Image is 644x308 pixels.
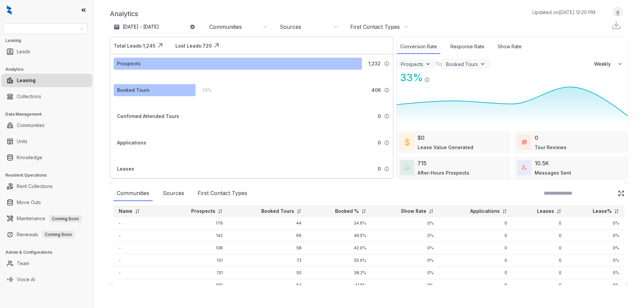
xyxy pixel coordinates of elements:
p: Booked % [335,208,359,214]
td: 0% [372,254,439,267]
td: 0% [372,230,439,242]
img: UserAvatar [613,8,623,15]
td: 0% [567,267,625,279]
div: Applications [117,139,146,146]
img: Download [611,20,621,30]
td: 55.0% [307,254,372,267]
img: sorting [429,209,434,214]
span: Coming Soon [49,215,82,223]
a: Leads [17,45,30,58]
div: Conversion Rate [397,40,440,54]
td: - [113,254,163,267]
img: Info [384,140,389,145]
img: Info [384,166,389,172]
img: sorting [556,209,561,214]
img: Click Icon [155,41,165,51]
img: logo [7,5,12,15]
div: Total Leads: 1,245 [114,42,155,49]
div: Communities [209,23,242,30]
span: Weekly [594,61,614,67]
div: Prospects [117,60,141,67]
td: 131 [163,267,228,279]
a: Leasing [17,74,36,87]
button: Weekly [590,58,628,70]
img: TourReviews [522,140,527,144]
p: Prospects [191,208,215,214]
td: 0 [439,242,513,254]
div: Sources [280,23,301,30]
td: 0 [513,254,567,267]
td: - [113,279,163,292]
img: AfterHoursConversations [405,165,410,170]
span: 406 [371,86,381,94]
h3: Admin & Configurations [5,249,94,255]
img: LeaseValue [405,138,410,146]
td: 58 [228,242,307,254]
img: Info [384,61,389,66]
div: 33 % [196,86,211,94]
div: Show Rate [494,40,525,54]
td: 0 [513,217,567,230]
td: 0% [567,254,625,267]
td: 179 [163,217,228,230]
img: sorting [614,209,619,214]
a: Units [17,135,28,148]
div: First Contact Types [194,186,251,201]
li: Voice AI [1,273,92,286]
span: 0 [378,113,381,120]
div: Confirmed Attended Tours [117,113,179,120]
div: Messages Sent [535,169,571,176]
li: Leads [1,45,92,58]
h3: Resident Operations [5,172,94,178]
a: Collections [17,90,41,103]
div: Prospects [401,61,423,67]
div: Leases [117,165,134,173]
td: 41.5% [307,279,372,292]
span: 1,232 [368,60,381,67]
td: 50 [228,267,307,279]
td: 72 [228,254,307,267]
td: 131 [163,254,228,267]
span: 0 [378,165,381,173]
p: [DATE] - [DATE] [123,23,159,30]
td: 0 [439,267,513,279]
a: RenewalsComing Soon [17,228,74,241]
img: Click Icon [618,190,625,197]
li: Maintenance [1,212,92,225]
td: - [113,217,163,230]
div: Communities [113,186,153,201]
div: To [435,60,442,68]
span: Coming Soon [42,231,74,238]
td: 0 [513,267,567,279]
img: sorting [361,209,366,214]
td: 0 [513,242,567,254]
td: 0% [372,267,439,279]
td: - [113,242,163,254]
td: 24.6% [307,217,372,230]
td: 42.0% [307,242,372,254]
img: ViewFilterArrow [479,61,486,67]
p: Name [119,208,132,214]
div: Booked Tours [446,61,478,67]
div: Tour Reviews [535,144,567,151]
h3: Analytics [5,66,94,72]
div: Lease Value Generated [418,144,473,151]
a: Rent Collections [17,180,53,193]
p: Analytics [110,9,138,19]
div: 10.5K [535,159,549,167]
li: Rent Collections [1,180,92,193]
td: 0% [567,242,625,254]
span: 0 [378,139,381,146]
td: 138 [163,242,228,254]
td: 0% [372,279,439,292]
div: Response Rate [447,40,488,54]
td: - [113,230,163,242]
a: Voice AI [17,273,35,286]
h3: Leasing [5,38,94,44]
p: Show Rate [401,208,426,214]
a: Move Outs [17,196,41,209]
img: sorting [297,209,302,214]
img: Info [384,87,389,93]
img: Click Icon [212,41,222,51]
div: First Contact Types [350,23,400,30]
